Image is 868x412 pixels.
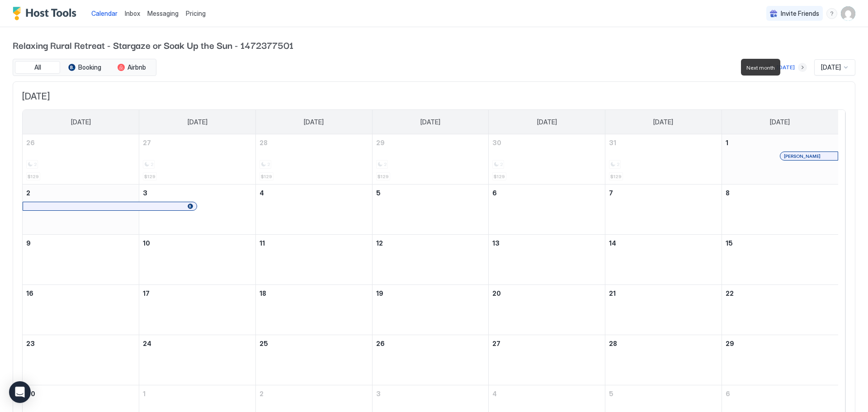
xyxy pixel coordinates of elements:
[492,340,500,347] span: 27
[528,110,566,134] a: Thursday
[784,153,834,159] div: [PERSON_NAME]
[23,134,139,151] a: October 26, 2025
[139,335,256,385] td: November 24, 2025
[26,390,35,398] span: 30
[489,235,605,251] a: November 13, 2025
[23,134,139,185] td: October 26, 2025
[9,381,31,403] div: Open Intercom Messenger
[722,285,838,302] a: November 22, 2025
[259,289,266,297] span: 18
[23,235,139,251] a: November 9, 2025
[376,189,381,197] span: 5
[143,189,147,197] span: 3
[373,385,489,402] a: December 3, 2025
[609,139,616,147] span: 31
[605,335,722,385] td: November 28, 2025
[605,185,722,201] a: November 7, 2025
[492,139,501,147] span: 30
[259,340,268,347] span: 25
[770,118,790,126] span: [DATE]
[13,38,855,52] span: Relaxing Rural Retreat - Stargaze or Soak Up the Sun - 1472377501
[726,390,730,398] span: 6
[746,64,775,71] span: Next month
[775,62,796,73] button: [DATE]
[23,335,139,352] a: November 23, 2025
[143,340,151,347] span: 24
[605,335,722,352] a: November 28, 2025
[722,134,838,185] td: November 1, 2025
[91,9,118,17] span: Calendar
[489,235,605,285] td: November 13, 2025
[605,134,722,185] td: October 31, 2025
[373,335,489,352] a: November 26, 2025
[13,7,80,20] a: Host Tools Logo
[23,335,139,385] td: November 23, 2025
[125,9,140,18] a: Inbox
[127,63,146,71] span: Airbnb
[256,335,372,352] a: November 25, 2025
[23,285,139,335] td: November 16, 2025
[376,390,381,398] span: 3
[784,153,821,159] span: [PERSON_NAME]
[609,239,616,247] span: 14
[376,289,383,297] span: 19
[722,285,838,335] td: November 22, 2025
[605,285,722,335] td: November 21, 2025
[256,385,372,402] a: December 2, 2025
[605,235,722,251] a: November 14, 2025
[109,61,154,74] button: Airbnb
[255,285,372,335] td: November 18, 2025
[781,9,819,18] span: Invite Friends
[255,185,372,235] td: November 4, 2025
[139,285,256,335] td: November 17, 2025
[147,9,179,18] a: Messaging
[726,289,734,297] span: 22
[489,335,605,385] td: November 27, 2025
[143,139,151,147] span: 27
[489,185,605,201] a: November 6, 2025
[304,118,324,126] span: [DATE]
[71,118,91,126] span: [DATE]
[726,239,733,247] span: 15
[489,335,605,352] a: November 27, 2025
[726,139,728,147] span: 1
[186,9,206,18] span: Pricing
[147,9,179,17] span: Messaging
[256,235,372,251] a: November 11, 2025
[489,185,605,235] td: November 6, 2025
[143,390,146,398] span: 1
[91,9,118,18] a: Calendar
[489,285,605,335] td: November 20, 2025
[605,134,722,151] a: October 31, 2025
[726,340,734,347] span: 29
[489,385,605,402] a: December 4, 2025
[372,185,489,235] td: November 5, 2025
[259,139,268,147] span: 28
[23,235,139,285] td: November 9, 2025
[821,63,841,71] span: [DATE]
[492,189,497,197] span: 6
[139,185,256,235] td: November 3, 2025
[256,185,372,201] a: November 4, 2025
[492,239,500,247] span: 13
[259,390,264,398] span: 2
[255,134,372,185] td: October 28, 2025
[23,185,139,201] a: November 2, 2025
[255,335,372,385] td: November 25, 2025
[489,134,605,151] a: October 30, 2025
[188,118,208,126] span: [DATE]
[13,59,156,76] div: tab-group
[777,63,795,71] div: [DATE]
[139,335,255,352] a: November 24, 2025
[26,289,33,297] span: 16
[256,285,372,302] a: November 18, 2025
[722,235,838,251] a: November 15, 2025
[609,390,613,398] span: 5
[139,134,256,185] td: October 27, 2025
[489,134,605,185] td: October 30, 2025
[420,118,440,126] span: [DATE]
[376,139,385,147] span: 29
[62,110,100,134] a: Sunday
[492,289,501,297] span: 20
